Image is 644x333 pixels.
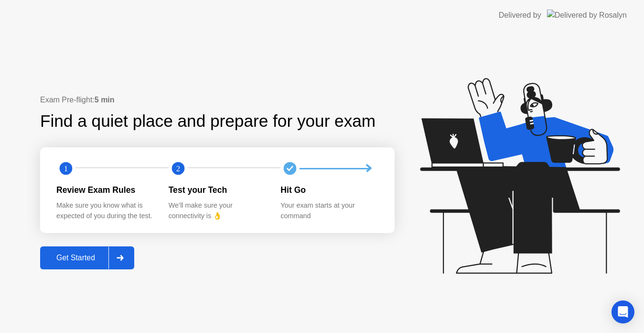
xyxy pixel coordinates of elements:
[40,94,395,106] div: Exam Pre-flight:
[95,96,115,104] b: 5 min
[169,200,266,221] div: We’ll make sure your connectivity is 👌
[43,254,108,262] div: Get Started
[547,10,627,21] img: Delivered by Rosalyn
[56,200,153,221] div: Make sure you know what is expected of you during the test.
[176,164,180,173] text: 2
[64,164,68,173] text: 1
[280,200,377,221] div: Your exam starts at your command
[169,184,266,196] div: Test your Tech
[56,184,153,196] div: Review Exam Rules
[612,300,634,323] div: Open Intercom Messenger
[40,246,134,269] button: Get Started
[280,184,377,196] div: Hit Go
[40,109,377,134] div: Find a quiet place and prepare for your exam
[499,10,541,21] div: Delivered by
